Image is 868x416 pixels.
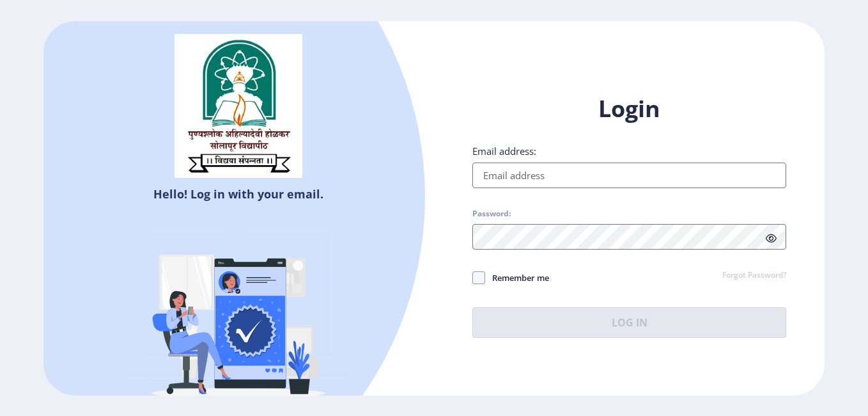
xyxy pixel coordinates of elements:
span: Remember me [485,270,549,285]
h1: Login [472,93,786,124]
input: Email address [472,163,786,188]
a: Forgot Password? [722,270,786,282]
button: Log In [472,307,786,338]
label: Password: [472,209,511,219]
img: sulogo.png [174,34,302,179]
label: Email address: [472,145,536,157]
